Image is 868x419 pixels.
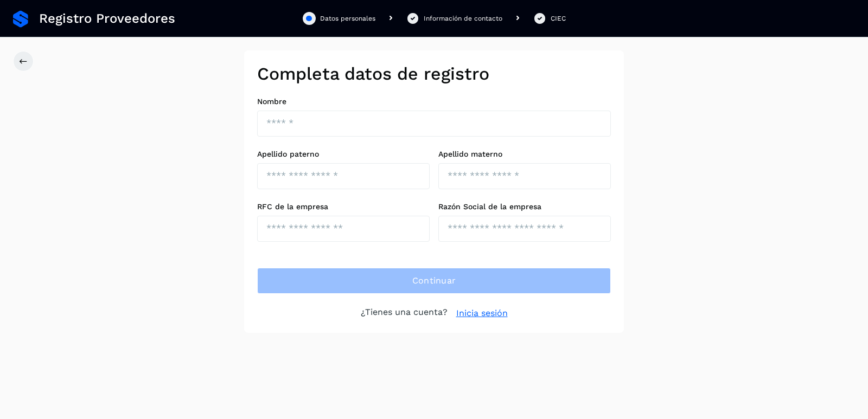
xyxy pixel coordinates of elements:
[456,307,508,320] a: Inicia sesión
[551,14,566,23] div: CIEC
[438,150,611,159] label: Apellido materno
[257,97,611,106] label: Nombre
[39,11,175,27] span: Registro Proveedores
[361,307,448,320] p: ¿Tienes una cuenta?
[424,14,502,23] div: Información de contacto
[438,202,611,211] label: Razón Social de la empresa
[412,275,456,287] span: Continuar
[257,63,611,84] h2: Completa datos de registro
[257,268,611,294] button: Continuar
[320,14,375,23] div: Datos personales
[257,150,430,159] label: Apellido paterno
[257,202,430,211] label: RFC de la empresa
